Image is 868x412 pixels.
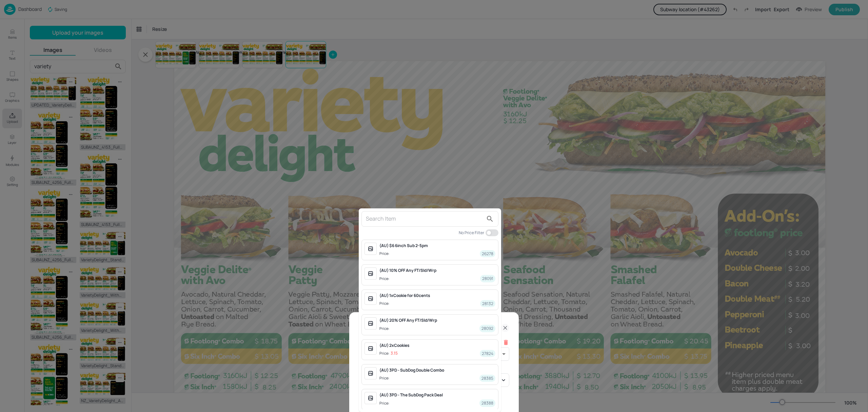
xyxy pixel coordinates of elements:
div: Price: [379,301,391,306]
input: Search Item [366,213,483,224]
div: Price: [379,326,391,332]
div: 26278 [480,250,495,257]
div: No Price Filter [459,230,484,236]
div: 28091 [480,275,495,282]
div: (AU) 10% OFF Any FT/Sld/Wrp [379,267,495,274]
div: 27824 [480,350,495,357]
div: Price: [379,351,398,356]
div: 28092 [479,325,495,332]
div: 28132 [480,300,495,307]
div: Price: [379,276,391,282]
div: (AU) 3PD - SubDog Double Combo [379,367,495,373]
div: 28388 [479,399,495,407]
div: 28385 [479,375,495,382]
div: (AU) 3PD - The SubDog Pack Deal [379,392,495,398]
div: Price: [379,251,391,257]
div: (AU) 20% OFF Any FT/Sld/Wrp [379,317,495,323]
div: (AU) 1xCookie for 60cents [379,293,495,299]
div: Price: [379,400,391,406]
div: Price: [379,375,391,381]
div: (AU) $6 6inch Sub 2-5pm [379,243,495,249]
button: search [483,212,497,226]
p: 3.15 [391,351,398,356]
div: (AU) 2xCookies [379,342,495,349]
